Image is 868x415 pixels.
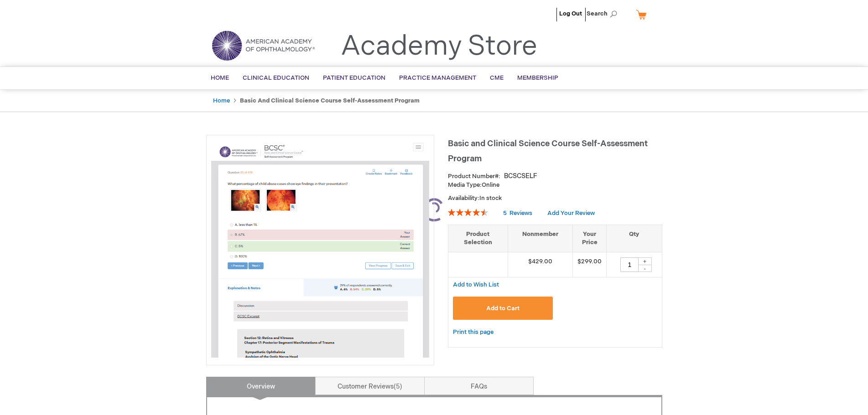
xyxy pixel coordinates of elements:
a: Add Your Review [547,210,595,217]
p: Online [448,181,662,190]
a: Overview [206,377,316,395]
a: Log Out [559,10,582,17]
div: BCSCSELF [504,172,537,181]
span: Reviews [509,210,532,217]
a: Home [213,97,230,104]
div: + [638,257,652,265]
th: Qty [607,225,662,252]
span: Add to Cart [486,305,520,312]
strong: Basic and Clinical Science Course Self-Assessment Program [240,97,420,104]
a: 5 Reviews [503,210,534,217]
th: Your Price [573,225,607,252]
a: Add to Wish List [453,281,499,288]
p: Availability: [448,194,662,203]
span: Patient Education [323,74,385,82]
span: Basic and Clinical Science Course Self-Assessment Program [448,139,648,164]
button: Add to Cart [453,297,553,320]
a: Print this page [453,327,494,338]
strong: Media Type: [448,181,482,189]
div: - [638,265,652,272]
th: Product Selection [448,225,508,252]
img: Basic and Clinical Science Course Self-Assessment Program [211,140,429,358]
strong: Product Number [448,173,500,180]
a: Customer Reviews5 [315,377,425,395]
span: In stock [479,195,502,202]
span: Clinical Education [243,74,309,82]
td: $299.00 [573,252,607,277]
a: Academy Store [341,30,537,63]
a: FAQs [424,377,534,395]
span: Search [587,5,621,23]
span: 5 [394,383,402,390]
span: Practice Management [399,74,476,82]
div: 92% [448,209,488,216]
th: Nonmember [508,225,573,252]
td: $429.00 [508,252,573,277]
input: Qty [620,257,639,272]
span: Home [211,74,229,82]
span: Membership [517,74,558,82]
span: 5 [503,210,507,217]
span: CME [490,74,504,82]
